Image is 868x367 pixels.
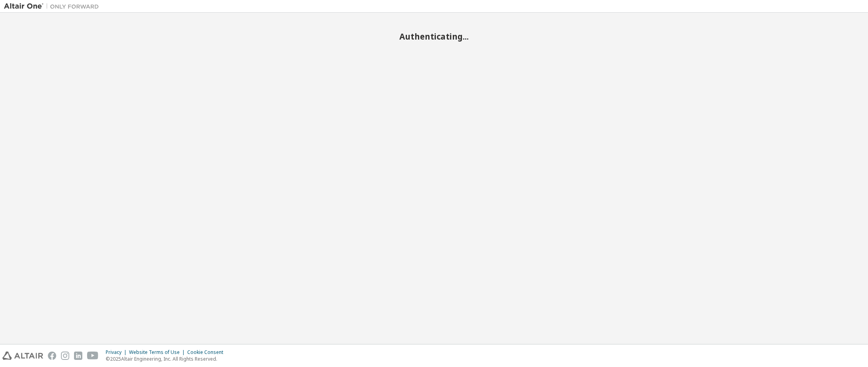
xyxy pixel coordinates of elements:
[2,352,43,360] img: altair_logo.svg
[4,2,103,10] img: Altair One
[87,352,99,360] img: youtube.svg
[106,349,129,356] div: Privacy
[106,356,228,362] p: © 2025 Altair Engineering, Inc. All Rights Reserved.
[61,352,69,360] img: instagram.svg
[4,31,864,42] h2: Authenticating...
[129,349,187,356] div: Website Terms of Use
[74,352,82,360] img: linkedin.svg
[48,352,56,360] img: facebook.svg
[187,349,228,356] div: Cookie Consent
